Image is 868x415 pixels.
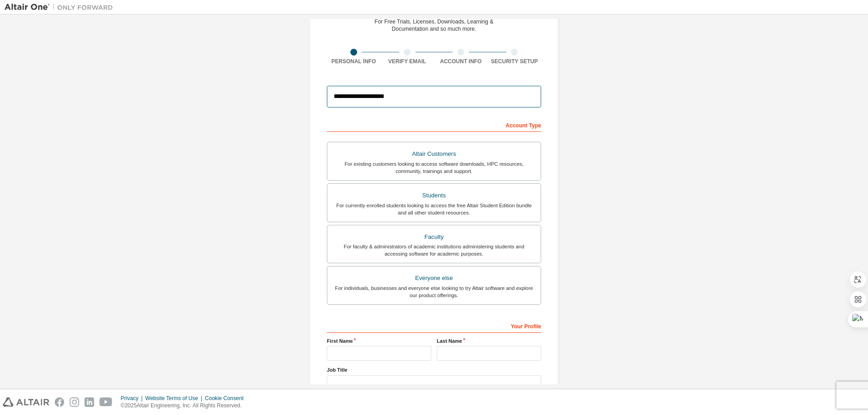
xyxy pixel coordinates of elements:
div: For faculty & administrators of academic institutions administering students and accessing softwa... [333,243,535,257]
div: Altair Customers [333,148,535,160]
div: Account Type [327,117,541,132]
div: For individuals, businesses and everyone else looking to try Altair software and explore our prod... [333,284,535,299]
div: Website Terms of Use [145,395,205,402]
div: Verify Email [381,58,434,65]
div: Security Setup [488,58,542,65]
div: For existing customers looking to access software downloads, HPC resources, community, trainings ... [333,160,535,175]
div: Students [333,189,535,202]
div: Your Profile [327,318,541,333]
img: instagram.svg [70,397,79,407]
img: altair_logo.svg [3,397,49,407]
label: First Name [327,337,431,345]
div: For currently enrolled students looking to access the free Altair Student Edition bundle and all ... [333,202,535,216]
label: Last Name [437,337,541,345]
div: Cookie Consent [205,395,249,402]
img: facebook.svg [55,397,64,407]
div: Faculty [333,231,535,243]
div: Personal Info [327,58,381,65]
label: Job Title [327,366,541,373]
div: Privacy [121,395,145,402]
img: Altair One [5,3,118,12]
p: © 2025 Altair Engineering, Inc. All Rights Reserved. [121,402,249,410]
img: youtube.svg [99,397,113,407]
img: linkedin.svg [85,397,94,407]
div: Everyone else [333,272,535,284]
div: Account Info [434,58,488,65]
div: For Free Trials, Licenses, Downloads, Learning & Documentation and so much more. [375,18,494,33]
